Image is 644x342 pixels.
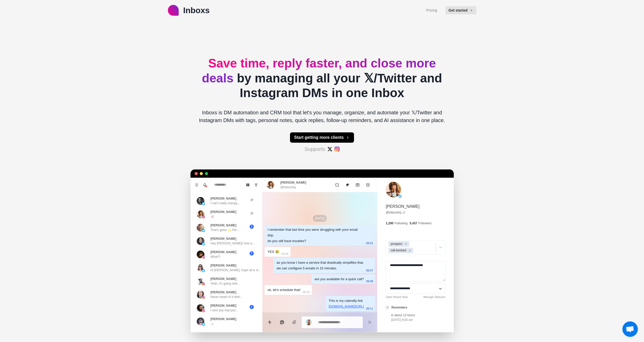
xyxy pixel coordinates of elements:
img: picture [202,229,205,232]
p: Inboxs [183,4,210,16]
img: logo [168,5,179,16]
button: Mark as unread [332,180,342,190]
button: Quick replies [265,317,275,327]
p: Following [394,221,407,226]
button: Add reminder [363,180,373,190]
a: Open Board View [386,295,408,299]
div: call-booked [389,248,407,253]
img: picture [202,256,205,259]
button: Reply with AI [277,317,287,327]
img: picture [202,269,205,272]
button: Board View [244,181,252,189]
button: Send message [365,317,375,327]
p: 🎉 [211,214,214,219]
img: picture [197,251,204,258]
img: picture [202,216,205,219]
span: 2 [250,305,254,309]
p: [PERSON_NAME] [211,290,237,295]
p: [PERSON_NAME] [211,223,237,228]
button: Archive [352,180,363,190]
img: picture [197,197,204,205]
button: Menu [193,181,201,189]
img: picture [197,224,204,232]
img: picture [306,319,312,325]
p: [PERSON_NAME] [386,203,420,210]
img: picture [197,291,204,298]
p: Never heard of it befo... [211,295,243,299]
img: picture [197,304,204,312]
a: @inboxshq [386,210,405,215]
p: in about 13 hours [391,313,415,318]
button: Notifications [201,181,209,189]
span: 3 [250,225,254,229]
p: Followers [418,221,431,226]
p: [PERSON_NAME] [211,236,237,241]
div: Remove prospect [403,241,409,247]
p: Yeah, it's going well... [211,281,240,286]
p: [DOMAIN_NAME][URL] [329,304,364,309]
img: picture [202,309,205,312]
p: 5,437 [410,221,417,226]
img: # [334,147,340,152]
p: 09:10 [303,289,310,295]
button: Show unread conversations [252,181,260,189]
h2: by managing all your 𝕏/Twitter and Instagram DMs in one Inbox [195,56,450,100]
p: [PERSON_NAME] [211,303,237,308]
button: Start getting more clients [290,132,354,143]
p: Inboxs is DM automation and CRM tool that let's you manage, organize, and automate your 𝕏/Twitter... [195,109,450,124]
p: 1,290 [386,221,393,226]
div: Remove call-booked [407,248,413,253]
p: I can't really manag... [211,201,240,206]
img: picture [202,242,205,245]
span: 2 [250,251,254,255]
img: picture [197,237,204,245]
p: What?! [211,254,220,259]
p: [PERSON_NAME] [211,263,237,268]
p: [PERSON_NAME] [211,317,237,321]
p: 09:05 [282,251,289,257]
p: [PERSON_NAME] [211,277,237,281]
p: 09:07 [366,268,373,273]
p: I sent you that pict... [211,308,238,313]
img: picture [398,195,402,198]
img: picture [197,264,204,272]
img: picture [202,283,205,286]
div: I remember that last time you were struggling with your email drip. do you still have troubles? [268,227,364,244]
a: logoInboxs [168,4,210,16]
p: [PERSON_NAME] [211,196,237,201]
p: Supports [304,145,325,153]
p: [PERSON_NAME] [280,180,306,185]
button: Add media [289,317,300,327]
div: prospect [389,241,403,247]
div: ok, let's schedule that! [268,287,301,293]
p: Hi [PERSON_NAME], hope all is w... [211,268,261,272]
img: picture [386,182,401,197]
p: 09:11 [366,306,373,311]
div: are you available for a quick call? [314,276,364,282]
img: picture [197,318,204,325]
p: [DATE] [313,215,327,222]
p: @inboxshq [280,185,296,190]
div: as you know I have a service that drastically simplifies that. we can configure 5 emails in 15 mi... [277,260,364,271]
img: picture [197,277,204,285]
p: [DATE] 9:00 am [391,318,415,322]
p: That's great 🙌 Ple... [211,228,239,232]
div: YES 😢 [268,249,279,255]
button: Unpin [342,180,352,190]
p: 09:01 [366,240,373,246]
a: Open chat [622,321,638,337]
p: Reminders [391,305,407,310]
a: Manage Statuses [423,295,446,299]
p: Hey [PERSON_NAME]! how a... [211,241,255,246]
img: # [327,147,332,152]
button: Get started [446,6,476,14]
img: picture [267,181,274,189]
img: picture [202,323,205,326]
p: [PERSON_NAME] [211,210,237,214]
img: picture [197,210,204,218]
img: picture [202,202,205,205]
p: [PERSON_NAME] [211,250,237,254]
p: 09:08 [366,278,373,284]
a: Pricing [426,8,437,13]
p: ;-) [211,321,213,326]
